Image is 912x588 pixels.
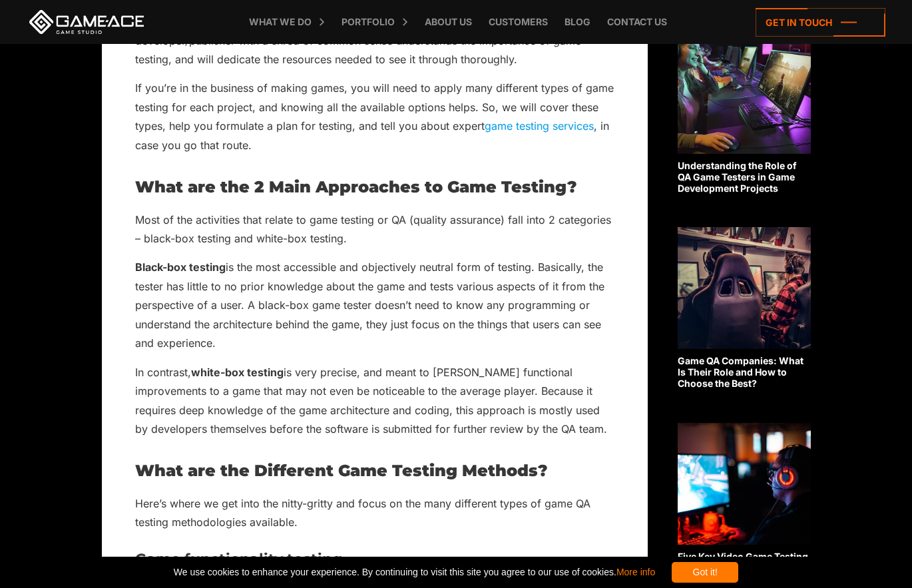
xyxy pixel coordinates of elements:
a: Five Key Video Game Testing Stages [678,423,811,574]
div: Got it! [672,562,738,583]
span: We use cookies to enhance your experience. By continuing to visit this site you agree to our use ... [174,562,655,583]
p: If you’re in the business of making games, you will need to apply many different types of game te... [135,79,614,154]
p: Most of the activities that relate to game testing or QA (quality assurance) fall into 2 categori... [135,210,614,248]
strong: Black-box testing [135,260,226,274]
a: Understanding the Role of QA Game Testers in Game Development Projects [678,32,811,194]
h2: What are the Different Game Testing Methods? [135,462,614,479]
a: More info [616,567,655,577]
p: is the most accessible and objectively neutral form of testing. Basically, the tester has little ... [135,258,614,352]
p: In contrast, is very precise, and meant to [PERSON_NAME] functional improvements to a game that m... [135,363,614,439]
a: Get in touch [756,8,885,37]
h2: What are the 2 Main Approaches to Game Testing? [135,178,614,196]
a: Game QA Companies: What Is Their Role and How to Choose the Best? [678,227,811,389]
a: game testing services [485,119,594,133]
strong: white-box testing [191,366,284,379]
img: Related [678,423,811,545]
p: Here’s where we get into the nitty-gritty and focus on the many different types of game QA testin... [135,494,614,532]
img: Related [678,227,811,349]
img: Related [678,32,811,154]
h3: Game functionality testing [135,551,614,567]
